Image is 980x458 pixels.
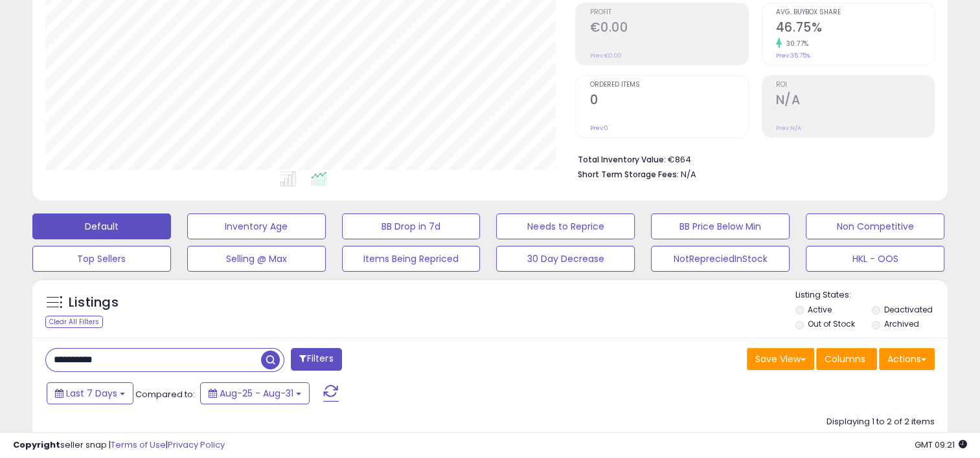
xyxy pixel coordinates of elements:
[342,213,481,239] button: BB Drop in 7d
[32,246,171,272] button: Top Sellers
[577,154,665,165] b: Total Inventory Value:
[135,388,195,400] span: Compared to:
[589,124,608,132] small: Prev: 0
[879,348,935,370] button: Actions
[782,39,809,49] small: 30.77%
[808,304,832,315] label: Active
[220,387,293,400] span: Aug-25 - Aug-31
[776,20,934,38] h2: 46.75%
[291,348,341,371] button: Filters
[168,439,225,451] a: Privacy Policy
[825,353,865,365] span: Columns
[47,382,133,404] button: Last 7 Days
[69,294,119,312] h5: Listings
[45,316,103,328] div: Clear All Filters
[13,439,225,452] div: seller snap | |
[816,348,877,370] button: Columns
[589,20,747,38] h2: €0.00
[884,304,933,315] label: Deactivated
[496,246,635,272] button: 30 Day Decrease
[651,246,790,272] button: NotRepreciedInStock
[776,52,810,60] small: Prev: 35.75%
[111,439,166,451] a: Terms of Use
[342,246,481,272] button: Items Being Repriced
[589,82,747,89] span: Ordered Items
[200,382,310,404] button: Aug-25 - Aug-31
[808,318,855,329] label: Out of Stock
[776,9,934,16] span: Avg. Buybox Share
[13,439,60,451] strong: Copyright
[589,9,747,16] span: Profit
[589,52,621,60] small: Prev: €0.00
[747,348,814,370] button: Save View
[776,93,934,110] h2: N/A
[66,387,117,400] span: Last 7 Days
[187,213,326,239] button: Inventory Age
[776,124,801,132] small: Prev: N/A
[776,82,934,89] span: ROI
[806,246,944,272] button: HKL - OOS
[577,151,925,166] li: €864
[187,246,326,272] button: Selling @ Max
[496,213,635,239] button: Needs to Reprice
[826,416,935,428] div: Displaying 1 to 2 of 2 items
[32,213,171,239] button: Default
[915,439,967,451] span: 2025-09-8 09:21 GMT
[795,289,948,301] p: Listing States:
[806,213,944,239] button: Non Competitive
[589,93,747,110] h2: 0
[651,213,790,239] button: BB Price Below Min
[577,169,678,180] b: Short Term Storage Fees:
[884,318,919,329] label: Archived
[680,168,696,180] span: N/A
